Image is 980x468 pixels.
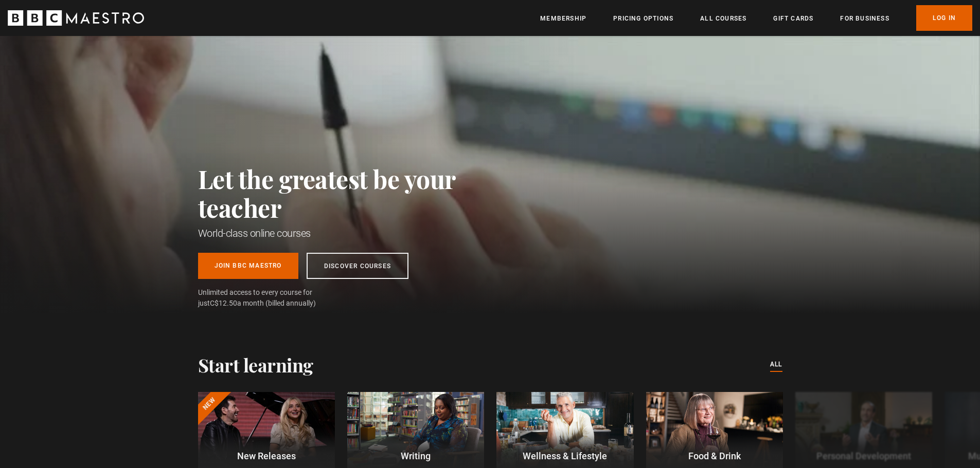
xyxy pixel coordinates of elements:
span: C$12.50 [210,299,237,307]
a: All [770,359,782,370]
h1: World-class online courses [198,226,502,240]
span: Unlimited access to every course for just a month (billed annually) [198,287,337,309]
a: Discover Courses [307,253,408,279]
a: Membership [540,13,586,24]
nav: Primary [540,5,972,31]
a: All Courses [700,13,746,24]
h2: Let the greatest be your teacher [198,164,502,222]
h2: Start learning [198,354,313,376]
a: For business [840,13,889,24]
a: Join BBC Maestro [198,253,298,279]
a: Log In [916,5,972,31]
a: Pricing Options [613,13,673,24]
a: Gift Cards [773,13,813,24]
svg: BBC Maestro [8,10,144,26]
